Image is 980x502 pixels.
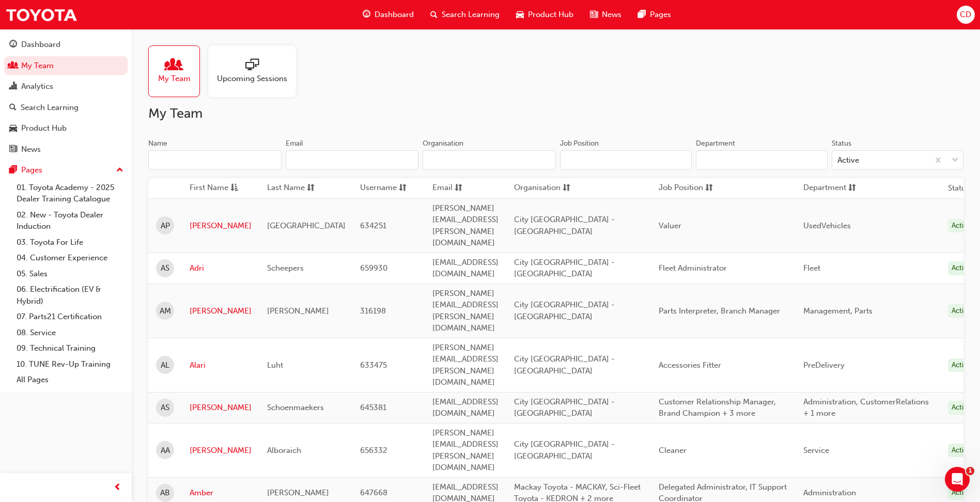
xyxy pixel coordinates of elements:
[360,403,386,412] span: 645381
[508,4,582,25] a: car-iconProduct Hub
[455,182,462,195] span: sorting-icon
[360,306,386,316] span: 316198
[423,150,556,170] input: Organisation
[528,9,573,21] span: Product Hub
[190,402,252,414] a: [PERSON_NAME]
[116,164,123,177] span: up-icon
[161,359,169,371] span: AL
[190,487,252,499] a: Amber
[832,138,851,149] div: Status
[803,306,873,316] span: Management, Parts
[360,360,387,370] span: 633475
[432,397,499,418] span: [EMAIL_ADDRESS][DOMAIN_NAME]
[12,207,128,234] a: 02. New - Toyota Dealer Induction
[516,8,524,21] span: car-icon
[21,164,42,176] div: Pages
[12,180,128,207] a: 01. Toyota Academy - 2025 Dealer Training Catalogue
[948,182,970,194] th: Status
[148,105,963,122] h2: My Team
[190,359,252,371] a: Alari
[560,150,692,170] input: Job Position
[9,145,17,154] span: news-icon
[267,488,329,497] span: [PERSON_NAME]
[5,3,77,26] img: Trak
[190,262,252,274] a: Adri
[375,9,414,21] span: Dashboard
[245,58,259,73] span: sessionType_ONLINE_URL-icon
[659,306,780,316] span: Parts Interpreter, Branch Manager
[267,403,324,412] span: Schoenmaekers
[12,250,128,266] a: 04. Customer Experience
[650,9,671,21] span: Pages
[190,220,252,232] a: [PERSON_NAME]
[114,481,121,494] span: prev-icon
[190,182,228,195] span: First Name
[696,138,735,149] div: Department
[803,182,846,195] span: Department
[659,360,721,370] span: Accessories Fitter
[190,445,252,457] a: [PERSON_NAME]
[442,9,500,21] span: Search Learning
[560,138,599,149] div: Job Position
[9,124,17,133] span: car-icon
[267,221,346,230] span: [GEOGRAPHIC_DATA]
[12,356,128,372] a: 10. TUNE Rev-Up Training
[957,6,975,24] button: CD
[4,161,128,180] button: Pages
[21,144,41,155] div: News
[161,262,169,274] span: AS
[161,402,169,414] span: AS
[9,166,17,175] span: pages-icon
[360,182,417,195] button: Usernamesorting-icon
[948,304,975,318] div: Active
[952,154,959,167] span: down-icon
[4,98,128,117] a: Search Learning
[354,4,422,25] a: guage-iconDashboard
[4,35,128,54] a: Dashboard
[360,488,387,497] span: 647668
[563,182,570,195] span: sorting-icon
[4,77,128,96] a: Analytics
[803,488,856,497] span: Administration
[9,40,17,50] span: guage-icon
[659,182,715,195] button: Job Positionsorting-icon
[638,8,646,21] span: pages-icon
[514,182,571,195] button: Organisationsorting-icon
[148,138,167,149] div: Name
[363,8,370,21] span: guage-icon
[514,215,615,236] span: City [GEOGRAPHIC_DATA] - [GEOGRAPHIC_DATA]
[659,263,727,273] span: Fleet Administrator
[514,300,615,321] span: City [GEOGRAPHIC_DATA] - [GEOGRAPHIC_DATA]
[12,266,128,282] a: 05. Sales
[514,440,615,461] span: City [GEOGRAPHIC_DATA] - [GEOGRAPHIC_DATA]
[590,8,598,21] span: news-icon
[208,45,304,97] a: Upcoming Sessions
[267,263,304,273] span: Scheepers
[659,446,687,455] span: Cleaner
[158,73,191,85] span: My Team
[360,446,387,455] span: 656332
[12,325,128,341] a: 08. Service
[948,261,975,275] div: Active
[4,56,128,75] a: My Team
[230,182,238,195] span: asc-icon
[423,138,463,149] div: Organisation
[12,340,128,356] a: 09. Technical Training
[4,119,128,138] a: Product Hub
[190,182,246,195] button: First Nameasc-icon
[514,258,615,279] span: City [GEOGRAPHIC_DATA] - [GEOGRAPHIC_DATA]
[160,305,171,317] span: AM
[948,401,975,415] div: Active
[21,81,53,92] div: Analytics
[948,219,975,233] div: Active
[160,487,170,499] span: AB
[514,354,615,375] span: City [GEOGRAPHIC_DATA] - [GEOGRAPHIC_DATA]
[286,138,303,149] div: Email
[360,263,387,273] span: 659930
[148,45,208,97] a: My Team
[948,358,975,372] div: Active
[837,154,859,166] div: Active
[267,182,324,195] button: Last Namesorting-icon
